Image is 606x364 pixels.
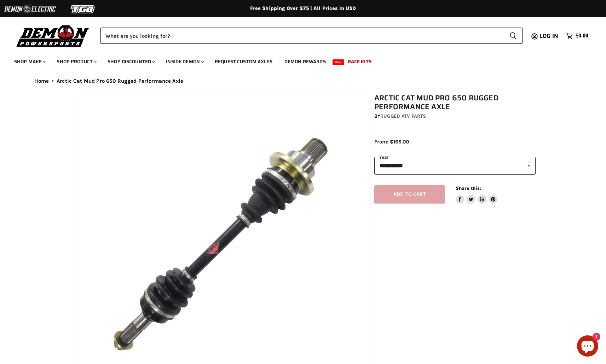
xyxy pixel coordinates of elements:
[374,112,536,120] div: by
[20,5,586,12] div: Free Shipping Over $75 | All Prices In USD
[57,2,110,16] img: TGB Logo 2
[374,157,536,174] select: year
[576,33,588,39] span: $0.00
[456,185,498,204] aside: Share this:
[100,28,523,44] form: Product
[4,2,57,16] img: Demon Electric Logo 2
[575,335,600,358] inbox-online-store-chat: Shopify online store chat
[57,78,183,84] span: Arctic Cat Mud Pro 650 Rugged Performance Axle
[333,59,345,65] span: New!
[504,28,523,44] button: Search
[102,54,159,69] a: Shop Discounted
[279,54,331,69] a: Demon Rewards
[374,94,536,111] h1: Arctic Cat Mud Pro 650 Rugged Performance Axle
[380,113,426,119] a: Rugged ATV Parts
[562,31,592,41] a: $0.00
[539,31,558,40] span: Log in
[9,54,50,69] a: Shop Make
[374,139,409,145] span: From: $165.00
[14,23,92,48] img: Demon Powersports
[342,54,377,69] a: Race Kits
[536,33,562,39] a: Log in
[456,186,481,191] span: Share this:
[9,52,587,69] ul: Main menu
[51,54,101,69] a: Shop Product
[34,78,49,84] a: Home
[209,54,278,69] a: Request Custom Axles
[20,78,586,84] nav: Breadcrumbs
[161,54,208,69] a: Inside Demon
[100,28,504,44] input: Search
